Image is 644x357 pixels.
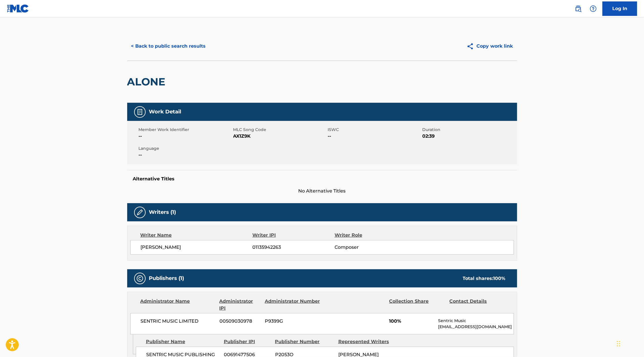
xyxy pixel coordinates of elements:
span: -- [139,133,232,140]
span: 100 % [493,276,506,281]
div: Represented Writers [338,338,397,345]
span: 100% [389,318,434,325]
div: Publisher Name [146,338,219,345]
span: Member Work Identifier [139,127,232,133]
span: Duration [423,127,516,133]
div: Contact Details [450,298,506,312]
div: Help [587,3,599,14]
span: 01135942263 [252,244,334,251]
div: Publisher IPI [224,338,271,345]
span: [PERSON_NAME] [141,244,253,251]
div: Writer IPI [252,232,335,239]
a: Log In [602,1,637,16]
img: Writers [136,209,143,216]
span: No Alternative Titles [127,188,517,195]
span: Composer [335,244,409,251]
span: SENTRIC MUSIC LIMITED [141,318,215,325]
span: 02:39 [423,133,516,140]
span: P9399G [265,318,321,325]
div: Administrator IPI [219,298,260,312]
div: Writer Name [140,232,253,239]
span: -- [328,133,421,140]
div: Total shares: [463,275,506,282]
div: Drag [617,335,620,352]
div: Writer Role [335,232,409,239]
img: search [575,5,582,12]
span: 00509030978 [219,318,260,325]
img: MLC Logo [7,4,29,13]
p: [EMAIL_ADDRESS][DOMAIN_NAME] [438,324,513,330]
h5: Work Detail [149,109,181,115]
h5: Publishers (1) [149,275,184,282]
img: help [590,5,597,12]
a: Public Search [572,3,584,14]
h5: Writers (1) [149,209,176,216]
h2: ALONE [127,75,168,88]
div: Collection Share [389,298,445,312]
img: Copy work link [467,43,477,50]
span: MLC Song Code [233,127,326,133]
p: Sentric Music [438,318,513,324]
div: Administrator Number [265,298,321,312]
div: Administrator Name [140,298,215,312]
span: AX1Z9K [233,133,326,140]
h5: Alternative Titles [133,176,511,182]
img: Publishers [136,275,143,282]
div: Publisher Number [275,338,334,345]
span: ISWC [328,127,421,133]
button: < Back to public search results [127,39,210,53]
button: Copy work link [463,39,517,53]
iframe: Chat Widget [615,329,644,357]
span: Language [139,145,232,152]
img: Work Detail [136,109,143,115]
span: -- [139,152,232,158]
